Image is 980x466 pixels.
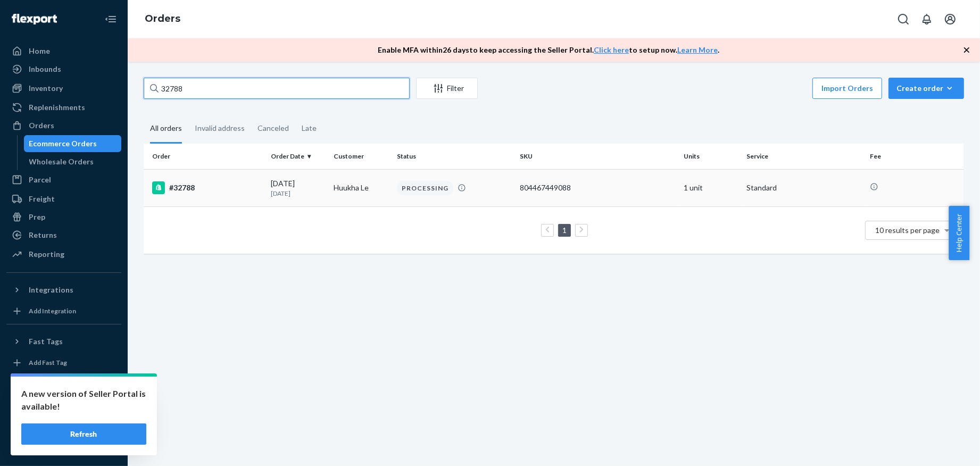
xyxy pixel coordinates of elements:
[29,336,63,347] div: Fast Tags
[6,418,121,435] a: Help Center
[560,226,569,235] a: Page 1 is your current page
[516,144,679,169] th: SKU
[29,174,51,185] div: Parcel
[29,285,73,295] div: Integrations
[743,144,866,169] th: Service
[416,78,478,99] button: Filter
[271,189,325,198] p: [DATE]
[6,246,121,263] a: Reporting
[24,135,122,152] a: Ecommerce Orders
[888,78,964,99] button: Create order
[29,138,97,149] div: Ecommerce Orders
[876,226,940,235] span: 10 results per page
[29,156,94,167] div: Wholesale Orders
[6,333,121,350] button: Fast Tags
[29,306,76,315] div: Add Integration
[6,436,121,453] button: Give Feedback
[949,206,969,260] button: Help Center
[6,43,121,60] a: Home
[6,400,121,417] a: Talk to Support
[896,83,956,94] div: Create order
[195,114,245,142] div: Invalid address
[100,9,121,30] button: Close Navigation
[21,387,146,413] p: A new version of Seller Portal is available!
[152,181,262,194] div: #32788
[29,249,64,260] div: Reporting
[150,114,182,144] div: All orders
[271,178,325,198] div: [DATE]
[29,194,55,204] div: Freight
[6,61,121,78] a: Inbounds
[747,182,861,193] p: Standard
[397,181,453,195] div: PROCESSING
[6,171,121,188] a: Parcel
[29,46,50,56] div: Home
[330,169,393,206] td: Huukha Le
[29,358,67,367] div: Add Fast Tag
[520,182,675,193] div: 804467449088
[24,153,122,170] a: Wholesale Orders
[6,354,121,371] a: Add Fast Tag
[144,144,267,169] th: Order
[6,80,121,97] a: Inventory
[21,423,146,445] button: Refresh
[6,117,121,134] a: Orders
[940,9,961,30] button: Open account menu
[679,144,742,169] th: Units
[29,120,54,131] div: Orders
[29,64,61,74] div: Inbounds
[6,227,121,244] a: Returns
[6,303,121,320] a: Add Integration
[6,190,121,207] a: Freight
[378,45,719,55] p: Enable MFA within 26 days to keep accessing the Seller Portal. to setup now. .
[334,152,388,161] div: Customer
[29,230,57,240] div: Returns
[6,281,121,298] button: Integrations
[916,9,937,30] button: Open notifications
[302,114,317,142] div: Late
[258,114,289,142] div: Canceled
[594,45,629,54] a: Click here
[812,78,882,99] button: Import Orders
[29,212,45,222] div: Prep
[677,45,718,54] a: Learn More
[417,83,477,94] div: Filter
[6,209,121,226] a: Prep
[6,99,121,116] a: Replenishments
[144,78,410,99] input: Search orders
[267,144,329,169] th: Order Date
[893,9,914,30] button: Open Search Box
[29,83,63,94] div: Inventory
[866,144,964,169] th: Fee
[6,382,121,399] a: Settings
[136,4,189,35] ol: breadcrumbs
[679,169,742,206] td: 1 unit
[145,13,180,24] a: Orders
[393,144,516,169] th: Status
[12,14,57,24] img: Flexport logo
[29,102,85,113] div: Replenishments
